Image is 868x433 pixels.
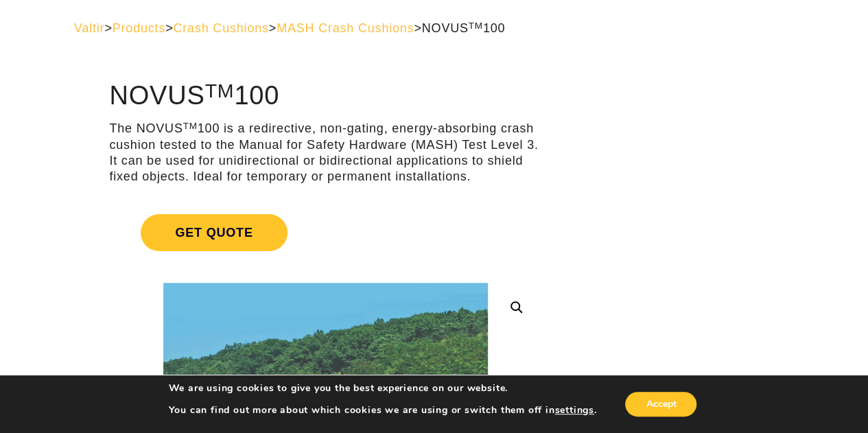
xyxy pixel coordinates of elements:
[169,382,597,395] p: We are using cookies to give you the best experience on our website.
[277,21,414,35] a: MASH Crash Cushions
[422,21,506,35] span: NOVUS 100
[625,392,696,417] button: Accept
[74,21,104,35] a: Valtir
[141,214,287,251] span: Get Quote
[205,80,235,102] sup: TM
[173,21,268,35] a: Crash Cushions
[183,121,198,131] sup: TM
[554,404,594,417] button: settings
[74,21,794,36] div: > > > >
[113,21,165,35] a: Products
[109,82,541,110] h1: NOVUS 100
[109,121,541,185] p: The NOVUS 100 is a redirective, non-gating, energy-absorbing crash cushion tested to the Manual f...
[169,404,597,417] p: You can find out more about which cookies we are using or switch them off in .
[469,21,483,31] sup: TM
[109,198,541,268] a: Get Quote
